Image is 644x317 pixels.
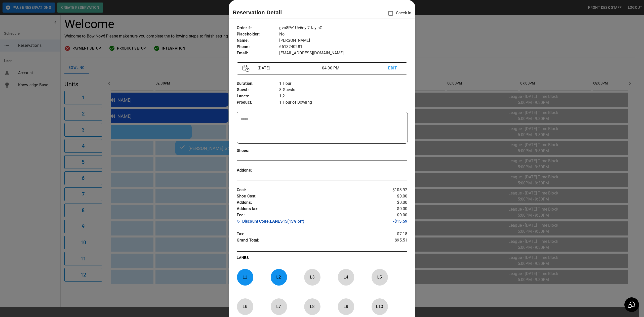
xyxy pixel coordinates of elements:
[279,93,407,99] p: 1,2
[237,37,279,44] p: Name :
[388,65,401,71] p: EDIT
[371,301,388,312] p: L 10
[379,187,407,193] p: $103.92
[237,206,379,212] p: Addons tax :
[237,87,279,93] p: Guest :
[237,50,279,56] p: Email :
[279,37,407,44] p: [PERSON_NAME]
[338,271,354,283] p: L 4
[237,220,240,223] img: discount
[279,87,407,93] p: 8 Guests
[279,25,407,31] p: gvn8Pe1Ue6nyI7JJyIpC
[371,271,388,283] p: L 5
[237,255,407,262] p: LANES
[237,301,253,312] p: L 6
[237,167,279,174] p: Addons :
[279,81,407,87] p: 1 Hour
[233,8,282,17] p: Reservation Detail
[379,193,407,200] p: $0.00
[379,212,407,218] p: $0.00
[270,271,287,283] p: L 2
[237,44,279,50] p: Phone :
[385,8,411,19] p: Check In
[279,31,407,37] p: No
[379,231,407,237] p: $7.18
[270,301,287,312] p: L 7
[237,187,379,193] p: Cost :
[237,237,379,245] p: Grand Total :
[237,200,379,206] p: Addons :
[237,81,279,87] p: Duration :
[322,65,388,71] p: 04:00 PM
[237,93,279,99] p: Lanes :
[279,99,407,106] p: 1 Hour of Bowling
[279,50,407,56] p: [EMAIL_ADDRESS][DOMAIN_NAME]
[237,231,379,237] p: Tax :
[379,218,407,226] p: - $15.59
[237,218,379,226] p: Discount Code : LANES15 ( 15% off )
[237,25,279,31] p: Order # :
[243,65,250,72] img: Vector
[237,212,379,218] p: Fee :
[237,99,279,106] p: Product :
[304,271,320,283] p: L 3
[379,237,407,245] p: $95.51
[256,65,322,71] p: [DATE]
[304,301,320,312] p: L 8
[237,271,253,283] p: L 1
[237,148,279,154] p: Shoes :
[279,44,407,50] p: 6513240281
[379,206,407,212] p: $0.00
[237,193,379,200] p: Shoe Cost :
[379,200,407,206] p: $0.00
[237,31,279,37] p: Placeholder :
[338,301,354,312] p: L 9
